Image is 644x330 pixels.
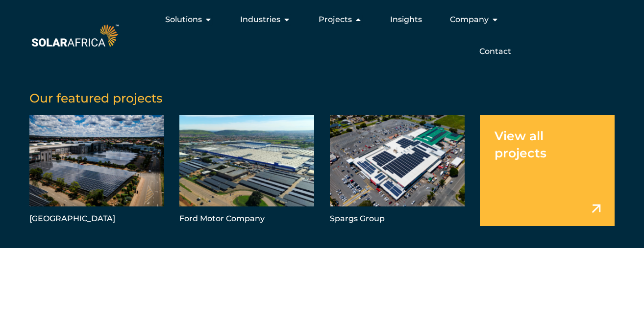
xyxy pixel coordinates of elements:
h5: Our featured projects [29,91,615,105]
span: Solutions [165,14,202,25]
span: Projects [319,14,352,25]
a: Insights [390,14,422,25]
span: Company [450,14,489,25]
h5: SolarAfrica is proudly affiliated with [29,270,644,277]
div: Menu Toggle [121,10,519,61]
span: Industries [240,14,280,25]
a: View all projects [480,115,615,226]
a: Contact [479,46,511,57]
a: [GEOGRAPHIC_DATA] [29,115,164,226]
nav: Menu [121,10,519,61]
